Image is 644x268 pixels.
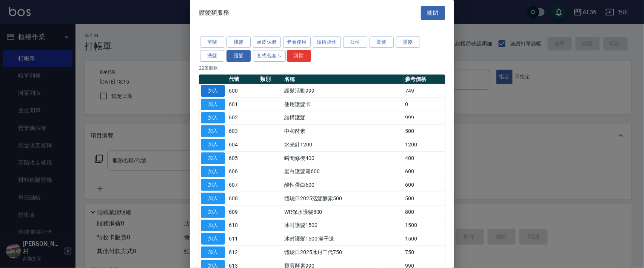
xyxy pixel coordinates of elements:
button: 染髮 [370,37,394,48]
td: 0 [404,97,445,111]
span: 護髮類服務 [199,9,229,17]
td: 中和酵素 [282,125,404,138]
button: 加入 [201,125,225,137]
td: 蛋白護髮霜600 [282,165,404,178]
td: 606 [227,165,258,178]
th: 類別 [258,75,282,84]
td: 611 [227,232,258,246]
th: 名稱 [282,75,404,84]
button: 接髮 [226,37,251,48]
button: 卡卷使用 [283,37,311,48]
td: 使用護髮卡 [282,97,404,111]
td: 600 [404,178,445,192]
button: 加入 [201,112,225,124]
button: 關閉 [421,6,445,20]
button: 技術操作 [313,37,341,48]
button: 加入 [201,247,225,258]
td: 604 [227,138,258,152]
td: 瞬間修復400 [282,151,404,165]
p: 22 筆服務 [199,65,445,72]
td: 500 [404,125,445,138]
button: 燙髮 [396,37,420,48]
td: 601 [227,97,258,111]
button: 頭皮保健 [253,37,281,48]
td: WR保水護髮800 [282,205,404,219]
td: 605 [227,151,258,165]
td: 608 [227,192,258,206]
td: 結構護髮 [282,111,404,125]
button: 各式包套卡 [253,50,286,62]
td: 400 [404,151,445,165]
td: 體驗日2025活髮酵素500 [282,192,404,206]
button: 加入 [201,220,225,231]
button: 加入 [201,193,225,204]
td: 749 [404,84,445,98]
td: 1500 [404,219,445,232]
button: 加入 [201,166,225,178]
th: 參考價格 [404,75,445,84]
td: 水光針1200 [282,138,404,152]
td: 800 [404,205,445,219]
td: 1500 [404,232,445,246]
button: 加入 [201,139,225,151]
td: 冰封護髮1500 滿千送 [282,232,404,246]
button: 加入 [201,206,225,218]
button: 清除 [287,50,311,62]
button: 加入 [201,99,225,110]
td: 護髮活動999 [282,84,404,98]
td: 603 [227,125,258,138]
td: 999 [404,111,445,125]
button: 加入 [201,85,225,97]
td: 602 [227,111,258,125]
td: 冰封護髮1500 [282,219,404,232]
td: 609 [227,205,258,219]
button: 加入 [201,179,225,191]
button: 加入 [201,152,225,164]
td: 體驗日2025冰封二代750 [282,246,404,259]
td: 610 [227,219,258,232]
td: 750 [404,246,445,259]
button: 加入 [201,233,225,245]
button: 洗髮 [200,50,224,62]
td: 500 [404,192,445,206]
th: 代號 [227,75,258,84]
td: 600 [227,84,258,98]
button: 公司 [343,37,367,48]
td: 1200 [404,138,445,152]
td: 600 [404,165,445,178]
td: 607 [227,178,258,192]
button: 護髮 [226,50,251,62]
td: 612 [227,246,258,259]
button: 剪髮 [200,37,224,48]
td: 酸性蛋白600 [282,178,404,192]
